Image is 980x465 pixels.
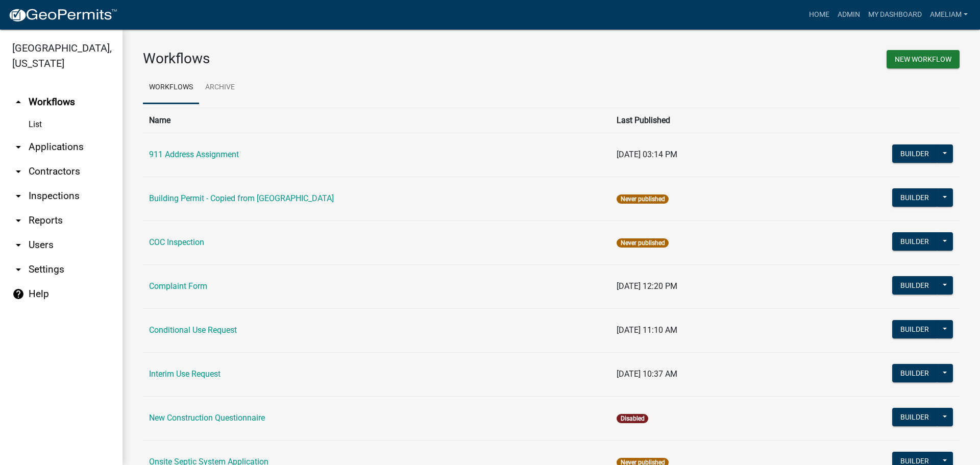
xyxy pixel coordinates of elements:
span: Never published [617,194,668,204]
h3: Workflows [143,50,544,67]
button: Builder [892,188,937,207]
a: My Dashboard [864,5,926,25]
th: Name [143,108,610,133]
span: Never published [617,238,668,248]
i: arrow_drop_down [12,214,24,227]
i: arrow_drop_down [12,165,24,178]
span: [DATE] 11:10 AM [617,325,677,335]
button: Builder [892,144,937,163]
th: Last Published [610,108,783,133]
a: COC Inspection [149,237,204,247]
a: Workflows [143,71,199,104]
i: help [12,288,24,300]
i: arrow_drop_down [12,263,24,276]
span: [DATE] 10:37 AM [617,369,677,379]
span: [DATE] 12:20 PM [617,281,677,291]
i: arrow_drop_up [12,96,24,108]
a: Home [805,5,834,25]
a: New Construction Questionnaire [149,413,265,423]
span: [DATE] 03:14 PM [617,150,677,159]
a: Complaint Form [149,281,207,291]
button: Builder [892,364,937,382]
a: Interim Use Request [149,369,220,379]
button: Builder [892,276,937,295]
button: Builder [892,232,937,251]
a: Archive [199,71,241,104]
a: Admin [834,5,864,25]
a: Building Permit - Copied from [GEOGRAPHIC_DATA] [149,193,334,203]
a: 911 Address Assignment [149,150,239,159]
a: AmeliaM [926,5,972,25]
button: New Workflow [887,50,960,68]
i: arrow_drop_down [12,239,24,251]
i: arrow_drop_down [12,190,24,202]
span: Disabled [617,414,648,423]
i: arrow_drop_down [12,141,24,153]
a: Conditional Use Request [149,325,237,335]
button: Builder [892,408,937,426]
button: Builder [892,320,937,338]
